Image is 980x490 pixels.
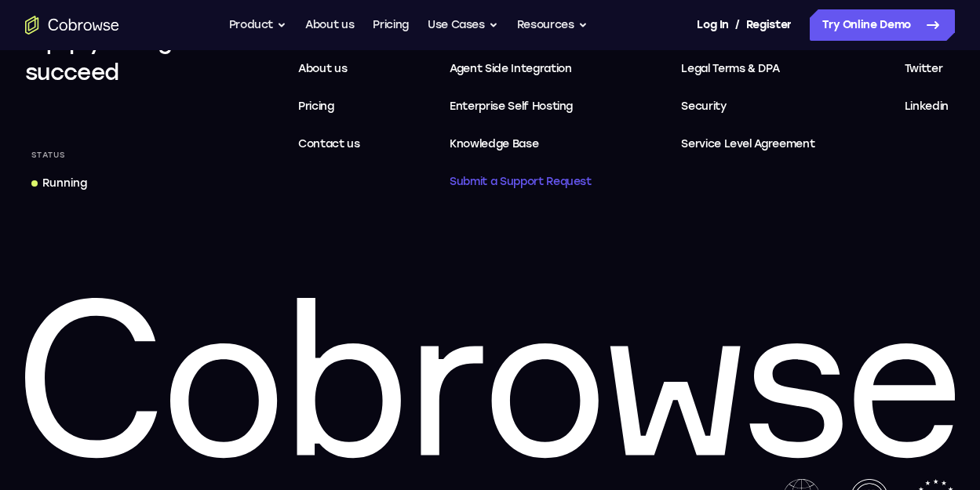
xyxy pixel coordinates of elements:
a: Service Level Agreement [675,129,821,160]
button: Use Cases [428,9,498,41]
a: About us [292,53,366,85]
a: About us [305,9,354,41]
span: Contact us [298,137,360,151]
span: Submit a Support Request [450,172,592,191]
span: Security [681,100,726,113]
span: Knowledge Base [450,137,538,151]
a: Legal Terms & DPA [675,53,821,85]
span: Pricing [298,100,334,113]
a: Contact us [292,129,366,160]
a: Linkedin [898,91,955,122]
a: Agent Side Integration [443,53,598,85]
a: Try Online Demo [810,9,955,41]
a: Twitter [898,53,955,85]
span: / [735,16,740,34]
a: Log In [697,9,728,41]
a: Go to the home page [25,16,119,34]
span: Linkedin [905,100,949,113]
a: Security [675,91,821,122]
span: Service Level Agreement [681,135,814,154]
span: Agent Side Integration [450,60,592,78]
a: Register [746,9,792,41]
a: Submit a Support Request [443,166,598,198]
span: Legal Terms & DPA [681,62,779,75]
div: Running [42,176,87,191]
a: Knowledge Base [443,129,598,160]
a: Running [25,169,93,198]
a: Pricing [373,9,409,41]
span: Enterprise Self Hosting [450,97,592,116]
span: About us [298,62,347,75]
span: Twitter [905,62,943,75]
button: Product [229,9,287,41]
div: Status [25,144,72,166]
a: Pricing [292,91,366,122]
a: Enterprise Self Hosting [443,91,598,122]
button: Resources [517,9,588,41]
